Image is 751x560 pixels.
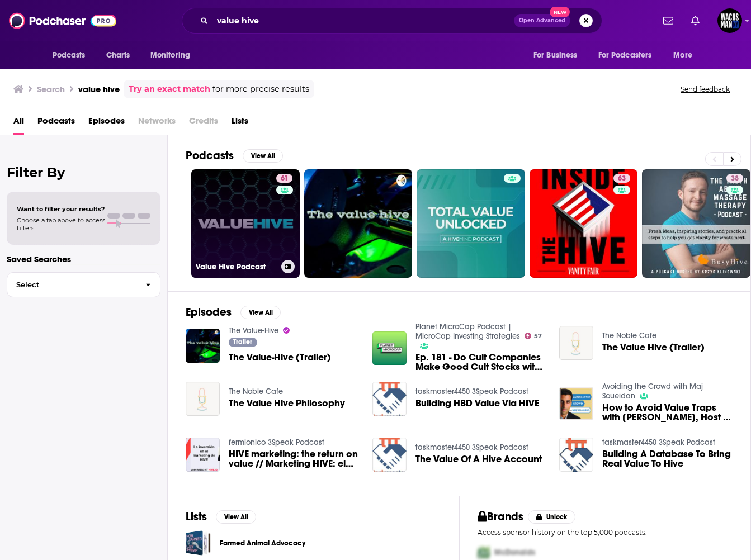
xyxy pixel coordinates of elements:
h2: Lists [186,510,207,524]
a: Try an exact match [129,83,210,96]
span: Networks [138,112,176,135]
a: All [13,112,24,135]
a: Planet MicroCap Podcast | MicroCap Investing Strategies [415,322,520,341]
a: 38 [642,169,750,278]
a: Building HBD Value Via HIVE [415,398,539,408]
img: User Profile [717,8,742,33]
p: Saved Searches [7,254,160,264]
a: Episodes [88,112,125,135]
span: 57 [534,334,542,339]
span: For Podcasters [598,48,652,63]
a: The Value-Hive (Trailer) [229,353,331,362]
a: 61 [276,174,292,183]
img: Ep. 181 - Do Cult Companies Make Good Cult Stocks with Brandon Beylo, Host of the "Value Hive Pod... [372,331,407,366]
img: How to Avoid Value Traps with Brandon Beylo, Host of Value Hive Podcast [559,387,593,421]
a: ListsView All [186,510,256,524]
a: 57 [525,333,542,339]
span: Building A Database To Bring Real Value To Hive [602,449,733,468]
a: Avoiding the Crowd with Maj Soueidan [602,382,703,401]
img: The Value Hive Philosophy [186,382,220,416]
span: Charts [106,48,130,63]
a: taskmaster4450 3Speak Podcast [602,438,715,447]
span: Want to filter your results? [17,205,105,213]
span: The Value Hive (Trailer) [602,343,705,352]
div: Search podcasts, credits, & more... [182,8,602,34]
a: HIVE marketing: the return on value // Marketing HIVE: el retorno de valor || HIVESESSIONS [229,449,359,468]
img: The Value Hive (Trailer) [559,326,593,360]
span: Logged in as WachsmanNY [717,8,742,33]
h3: value hive [78,84,120,94]
input: Search podcasts, credits, & more... [212,12,514,30]
button: open menu [143,45,205,66]
span: More [673,48,692,63]
span: Open Advanced [519,18,565,23]
button: Send feedback [677,84,733,94]
a: The Value-Hive [229,326,278,335]
span: Select [7,281,136,288]
img: The Value Of A Hive Account [372,438,407,472]
a: Farmed Animal Advocacy [220,537,305,549]
h2: Episodes [186,305,232,319]
span: 38 [731,173,739,184]
button: Unlock [528,510,575,524]
span: Credits [189,112,218,135]
a: Podcasts [37,112,75,135]
span: Trailer [233,339,252,345]
a: The Value Hive Philosophy [229,398,345,408]
a: 63 [613,174,630,183]
a: taskmaster4450 3Speak Podcast [415,387,528,396]
a: 61Value Hive Podcast [191,169,300,278]
a: Farmed Animal Advocacy [186,530,211,556]
a: fermionico 3Speak Podcast [229,438,324,447]
a: Charts [99,45,137,66]
a: How to Avoid Value Traps with Brandon Beylo, Host of Value Hive Podcast [602,403,733,422]
h2: Podcasts [186,149,234,163]
a: Show notifications dropdown [659,11,678,30]
img: Building A Database To Bring Real Value To Hive [559,438,593,472]
span: for more precise results [212,83,309,96]
a: taskmaster4450 3Speak Podcast [415,443,528,452]
button: open menu [665,45,706,66]
span: Ep. 181 - Do Cult Companies Make Good Cult Stocks with [PERSON_NAME], Host of the "Value Hive Pod... [415,353,546,372]
span: The Value Of A Hive Account [415,454,542,464]
button: open menu [45,45,100,66]
a: The Noble Cafe [602,331,656,340]
h3: Value Hive Podcast [196,262,277,272]
img: The Value-Hive (Trailer) [186,329,220,363]
span: Podcasts [53,48,86,63]
a: Ep. 181 - Do Cult Companies Make Good Cult Stocks with Brandon Beylo, Host of the "Value Hive Pod... [415,353,546,372]
img: Building HBD Value Via HIVE [372,382,407,416]
button: open menu [526,45,592,66]
span: 63 [618,173,626,184]
a: 63 [530,169,638,278]
h3: Search [37,84,65,94]
button: View All [240,306,281,319]
a: The Noble Cafe [229,387,283,396]
button: View All [216,510,256,524]
p: Access sponsor history on the top 5,000 podcasts. [478,528,733,537]
h2: Filter By [7,164,160,181]
button: View All [243,149,283,163]
span: 61 [281,173,288,184]
a: Lists [232,112,248,135]
button: Show profile menu [717,8,742,33]
a: Show notifications dropdown [687,11,704,30]
button: open menu [591,45,668,66]
button: Select [7,272,160,297]
span: For Business [533,48,578,63]
button: Open AdvancedNew [514,14,570,27]
img: HIVE marketing: the return on value // Marketing HIVE: el retorno de valor || HIVESESSIONS [186,438,220,472]
a: EpisodesView All [186,305,281,319]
